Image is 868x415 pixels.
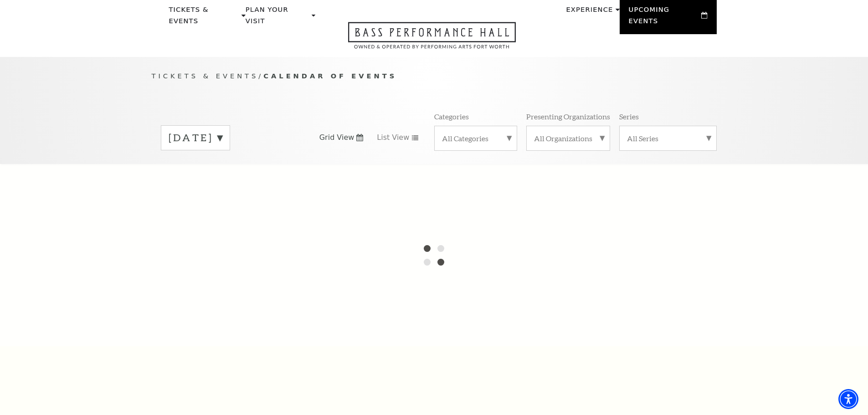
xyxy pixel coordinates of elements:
[169,4,240,32] p: Tickets & Events
[377,133,409,143] span: List View
[566,4,613,20] p: Experience
[152,72,259,80] span: Tickets & Events
[442,133,509,143] label: All Categories
[319,133,354,143] span: Grid View
[246,4,309,32] p: Plan Your Visit
[169,131,222,145] label: [DATE]
[152,71,717,82] p: /
[627,133,709,143] label: All Series
[619,112,639,121] p: Series
[434,112,469,121] p: Categories
[526,112,610,121] p: Presenting Organizations
[629,4,699,32] p: Upcoming Events
[838,389,858,409] div: Accessibility Menu
[263,72,397,80] span: Calendar of Events
[534,133,602,143] label: All Organizations
[315,22,549,57] a: Open this option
